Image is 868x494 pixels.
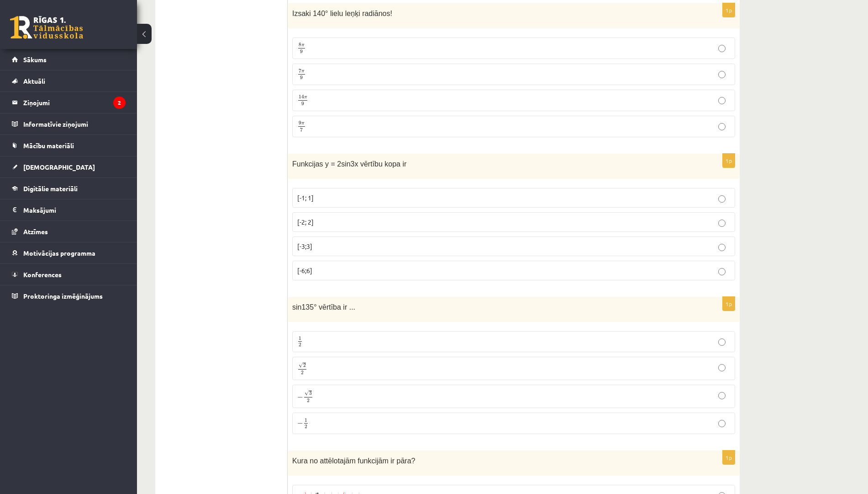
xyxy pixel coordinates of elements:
[12,242,126,263] a: Motivācijas programma
[23,113,126,134] legend: Informatīvie ziņojumi
[292,303,355,311] span: sin135° vērtība ir ...
[113,97,126,109] i: 2
[23,55,47,64] span: Sākums
[301,123,305,125] span: π
[23,163,95,171] span: [DEMOGRAPHIC_DATA]
[292,160,406,168] span: Funkcijas y = 2sin3x vērtību kopa ir
[718,195,726,203] input: [-1; 1]
[299,121,301,125] span: 9
[303,364,306,368] span: 2
[12,70,126,91] a: Aktuāli
[299,343,301,347] span: 2
[292,10,392,17] span: Izsaki 140° lielu leņķi radiānos!
[305,391,309,396] span: √
[12,221,126,242] a: Atzīmes
[12,92,126,113] a: Ziņojumi2
[722,3,735,17] p: 1p
[12,49,126,70] a: Sākums
[299,337,301,341] span: 1
[301,102,304,106] span: 9
[23,292,103,300] span: Proktoringa izmēģinājums
[12,156,126,177] a: [DEMOGRAPHIC_DATA]
[301,44,305,47] span: π
[300,76,303,80] span: 9
[23,227,48,236] span: Atzīmes
[722,450,735,465] p: 1p
[10,16,83,39] a: Rīgas 1. Tālmācības vidusskola
[300,49,303,54] span: 9
[12,264,126,285] a: Konferences
[309,392,312,396] span: 3
[297,421,303,426] span: −
[301,70,305,73] span: π
[300,128,303,132] span: 7
[23,249,95,257] span: Motivācijas programma
[12,178,126,199] a: Digitālie materiāli
[301,371,304,375] span: 2
[23,92,126,113] legend: Ziņojumi
[299,43,301,47] span: 8
[299,95,304,99] span: 14
[722,153,735,168] p: 1p
[297,395,303,400] span: −
[304,97,307,99] span: π
[12,199,126,220] a: Maksājumi
[297,242,312,250] span: [-3;3]
[299,69,301,73] span: 7
[12,113,126,134] a: Informatīvie ziņojumi
[297,193,314,202] span: [-1; 1]
[23,141,74,150] span: Mācību materiāli
[12,135,126,156] a: Mācību materiāli
[12,285,126,306] a: Proktoringa izmēģinājums
[305,424,307,429] span: 2
[718,244,726,251] input: [-3;3]
[722,296,735,311] p: 1p
[292,457,415,465] span: Kura no attēlotajām funkcijām ir pāra?
[23,184,78,193] span: Digitālie materiāli
[305,418,307,422] span: 1
[307,399,310,403] span: 2
[297,266,312,274] span: [-6;6]
[23,270,62,279] span: Konferences
[299,363,303,368] span: √
[23,77,45,85] span: Aktuāli
[23,199,126,220] legend: Maksājumi
[297,218,314,226] span: [-2; 2]
[718,268,726,275] input: [-6;6]
[718,220,726,227] input: [-2; 2]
